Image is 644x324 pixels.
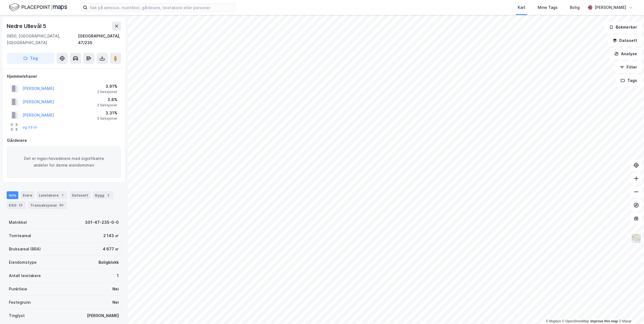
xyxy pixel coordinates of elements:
button: Tags [616,75,642,86]
div: 3 Seksjoner [97,116,117,121]
button: Analyse [610,48,642,59]
div: 22 [17,202,24,208]
div: Matrikkel [9,219,27,226]
div: 3.8% [97,96,117,103]
div: Mine Tags [538,4,558,11]
div: Leietakere [37,191,67,199]
div: Tinglyst [9,312,25,319]
a: Improve this map [590,319,618,323]
div: Kart [518,4,525,11]
div: 2 143 ㎡ [103,232,119,239]
div: Det er ingen hovedeiere med signifikante andeler for denne eiendommen [7,146,121,178]
div: 1 [60,192,65,198]
div: Hjemmelshaver [7,73,121,80]
div: 0850, [GEOGRAPHIC_DATA], [GEOGRAPHIC_DATA] [7,33,78,46]
button: Datasett [608,35,642,46]
div: 2 Seksjoner [97,90,117,94]
a: OpenStreetMap [562,319,589,323]
div: 4 677 ㎡ [103,246,119,252]
div: Bolig [570,4,580,11]
div: Punktleie [9,286,27,292]
div: Bygg [93,191,113,199]
input: Søk på adresse, matrikkel, gårdeiere, leietakere eller personer [87,3,236,12]
div: [PERSON_NAME] [595,4,626,11]
div: Eiere [21,191,34,199]
div: Festegrunn [9,299,31,306]
div: 3.91% [97,83,117,90]
div: Bruksareal (BRA) [9,246,41,252]
div: [PERSON_NAME] [87,312,119,319]
div: Info [7,191,18,199]
div: [GEOGRAPHIC_DATA], 47/235 [78,33,121,46]
div: Datasett [70,191,90,199]
div: Gårdeiere [7,137,121,144]
div: Kontrollprogram for chat [616,297,644,324]
div: Nedre Ullevål 5 [7,22,47,31]
div: 301-47-235-0-0 [85,219,119,226]
div: Boligblokk [99,259,119,266]
button: Tag [7,53,54,64]
div: 2 Seksjoner [97,103,117,107]
button: Bokmerker [604,22,642,33]
button: Filter [615,62,642,73]
div: Nei [112,299,119,306]
div: 1 [117,272,119,279]
div: 3.31% [97,110,117,116]
div: ESG [7,201,26,209]
div: 2 [105,192,111,198]
div: Transaksjoner [28,201,67,209]
div: Tomteareal [9,232,31,239]
div: Eiendomstype [9,259,37,266]
iframe: Chat Widget [616,297,644,324]
div: Nei [112,286,119,292]
div: 80 [58,202,65,208]
div: Antall leietakere [9,272,41,279]
img: logo.f888ab2527a4732fd821a326f86c7f29.svg [9,2,67,12]
img: Z [631,233,642,244]
a: Mapbox [546,319,561,323]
